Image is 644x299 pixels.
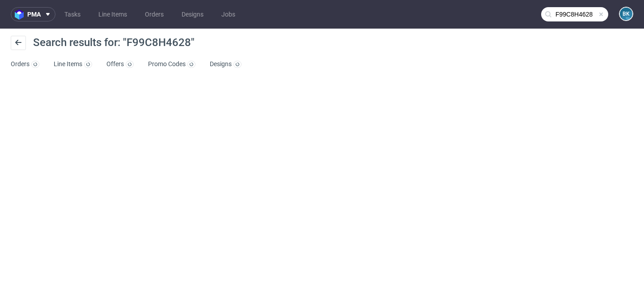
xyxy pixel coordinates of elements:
[93,7,132,21] a: Line Items
[620,8,632,20] figcaption: BK
[59,7,86,21] a: Tasks
[11,57,39,72] a: Orders
[140,7,169,21] a: Orders
[54,57,92,72] a: Line Items
[106,57,134,72] a: Offers
[216,7,241,21] a: Jobs
[27,11,41,17] span: pma
[176,7,209,21] a: Designs
[15,9,27,20] img: logo
[11,7,55,21] button: pma
[210,57,241,72] a: Designs
[148,57,195,72] a: Promo Codes
[33,36,195,49] span: Search results for: "F99C8H4628"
